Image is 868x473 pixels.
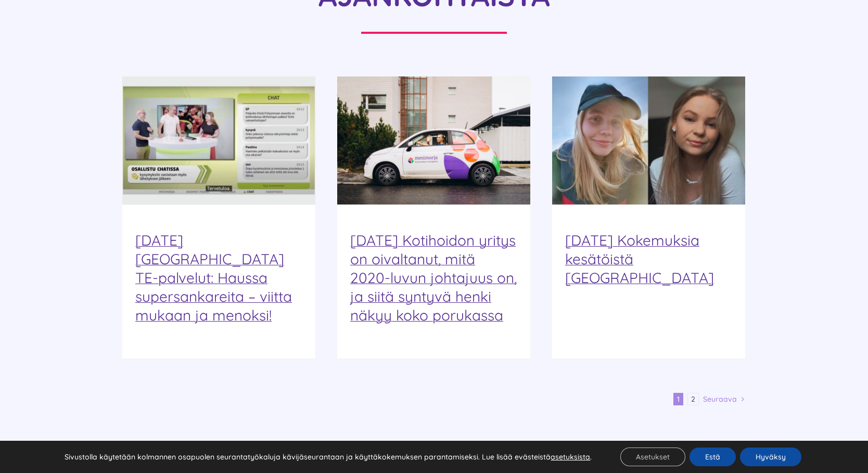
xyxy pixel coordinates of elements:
[673,393,683,405] span: 1
[65,452,592,462] p: Sivustolla käytetään kolmannen osapuolen seurantatyökaluja kävijäseurantaan ja käyttäkokemuksen p...
[337,76,530,204] img: Mesimarjan työntekijä Mesimarjan autossa
[551,452,590,462] button: asetuksista
[620,448,685,466] button: Asetukset
[552,76,745,204] img: Kesätyöntekijät Emma ja Roosa
[135,231,292,324] a: [DATE] [GEOGRAPHIC_DATA] TE-palvelut: Haussa supersankareita – viitta mukaan ja menoksi!
[740,448,801,466] button: Hyväksy
[350,231,517,324] a: [DATE] Kotihoidon yritys on oivaltanut, mitä 2020-luvun johtajuus on, ja siitä syntyvä henki näky...
[565,231,714,287] a: [DATE] Kokemuksia kesätöistä [GEOGRAPHIC_DATA]
[690,448,736,466] button: Estä
[687,393,699,405] a: 2
[703,391,737,407] a: Seuraava
[122,76,315,204] img: Kuvakaappaus TE-palveluiden lähetyksestä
